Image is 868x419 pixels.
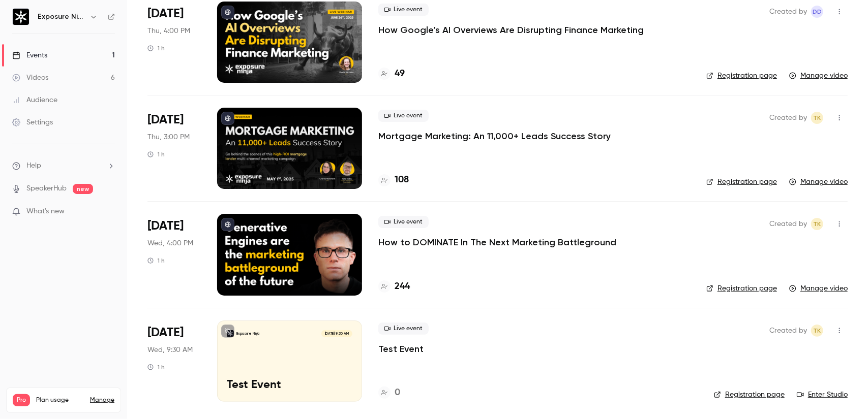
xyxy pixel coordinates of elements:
[769,6,807,18] span: Created by
[217,320,362,402] a: Test EventExposure Ninja[DATE] 9:30 AMTest Event
[395,386,400,400] h4: 0
[147,363,165,371] div: 1 h
[789,283,848,294] a: Manage video
[814,218,821,230] span: TK
[147,44,165,52] div: 1 h
[714,390,785,400] a: Registration page
[147,218,184,234] span: [DATE]
[147,112,184,128] span: [DATE]
[811,325,823,337] span: Timothy Kitchen
[147,320,201,402] div: Nov 20 Wed, 9:30 AM (Europe/London)
[811,218,823,230] span: Timothy Kitchen
[26,183,67,194] a: SpeakerHub
[378,323,429,335] span: Live event
[147,345,193,355] span: Wed, 9:30 AM
[12,117,53,127] div: Settings
[147,6,184,22] span: [DATE]
[147,2,201,83] div: Jun 26 Thu, 4:00 PM (Europe/London)
[12,95,57,105] div: Audience
[378,216,429,228] span: Live event
[90,396,114,404] a: Manage
[147,238,193,248] span: Wed, 4:00 PM
[706,283,777,294] a: Registration page
[769,325,807,337] span: Created by
[26,206,65,217] span: What's new
[378,280,410,294] a: 244
[811,112,823,124] span: Timothy Kitchen
[378,130,611,142] a: Mortgage Marketing: An 11,000+ Leads Success Story
[789,177,848,187] a: Manage video
[147,26,190,36] span: Thu, 4:00 PM
[12,73,48,83] div: Videos
[378,24,644,36] a: How Google’s AI Overviews Are Disrupting Finance Marketing
[789,71,848,81] a: Manage video
[12,50,47,60] div: Events
[769,218,807,230] span: Created by
[395,173,409,187] h4: 108
[811,6,823,18] span: Dale Davies
[395,280,410,294] h4: 244
[378,386,400,400] a: 0
[378,343,424,355] a: Test Event
[147,214,201,295] div: Dec 11 Wed, 4:00 PM (Europe/London)
[147,325,184,341] span: [DATE]
[706,177,777,187] a: Registration page
[147,150,165,158] div: 1 h
[13,394,30,406] span: Pro
[813,6,822,18] span: DD
[395,67,405,81] h4: 49
[73,184,93,194] span: new
[706,71,777,81] a: Registration page
[36,396,84,404] span: Plan usage
[814,112,821,124] span: TK
[378,67,405,81] a: 49
[147,256,165,265] div: 1 h
[769,112,807,124] span: Created by
[38,12,85,22] h6: Exposure Ninja
[797,390,848,400] a: Enter Studio
[147,132,190,142] span: Thu, 3:00 PM
[227,379,352,392] p: Test Event
[26,160,41,171] span: Help
[12,160,115,171] li: help-dropdown-opener
[13,9,29,25] img: Exposure Ninja
[378,236,616,248] a: How to DOMINATE In The Next Marketing Battleground
[147,108,201,189] div: May 1 Thu, 3:00 PM (Europe/London)
[378,173,409,187] a: 108
[814,325,821,337] span: TK
[321,330,352,337] span: [DATE] 9:30 AM
[236,331,259,336] p: Exposure Ninja
[378,110,429,122] span: Live event
[378,4,429,16] span: Live event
